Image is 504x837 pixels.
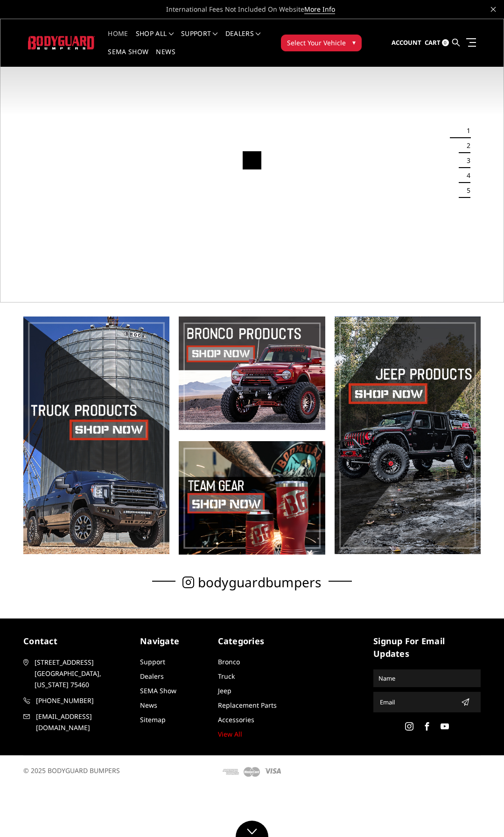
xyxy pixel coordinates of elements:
[425,30,449,56] a: Cart 0
[140,715,166,724] a: Sitemap
[140,657,165,666] a: Support
[36,695,130,706] span: [PHONE_NUMBER]
[218,657,240,666] a: Bronco
[281,35,362,51] button: Select Your Vehicle
[108,30,128,49] a: Home
[218,686,231,695] a: Jeep
[218,672,235,681] a: Truck
[352,37,356,47] span: ▾
[136,30,174,49] a: shop all
[376,695,457,710] input: Email
[108,49,148,67] a: SEMA Show
[23,695,131,706] a: [PHONE_NUMBER]
[392,38,421,47] span: Account
[425,38,441,47] span: Cart
[461,153,470,168] button: 3 of 5
[442,39,449,46] span: 0
[461,168,470,183] button: 4 of 5
[218,635,287,647] h5: Categories
[23,635,131,647] h5: contact
[198,577,322,587] span: bodyguardbumpers
[35,657,129,690] span: [STREET_ADDRESS] [GEOGRAPHIC_DATA], [US_STATE] 75460
[373,635,481,660] h5: signup for email updates
[392,30,421,56] a: Account
[461,138,470,153] button: 2 of 5
[23,766,120,775] span: © 2025 BODYGUARD BUMPERS
[28,36,95,49] img: BODYGUARD BUMPERS
[23,711,131,733] a: [EMAIL_ADDRESS][DOMAIN_NAME]
[225,30,261,49] a: Dealers
[375,671,479,686] input: Name
[236,821,268,837] a: Click to Down
[218,701,277,710] a: Replacement Parts
[140,686,176,695] a: SEMA Show
[181,30,218,49] a: Support
[140,672,164,681] a: Dealers
[36,711,130,733] span: [EMAIL_ADDRESS][DOMAIN_NAME]
[156,49,175,67] a: News
[218,730,242,739] a: View All
[140,701,157,710] a: News
[461,123,470,138] button: 1 of 5
[140,635,209,647] h5: Navigate
[287,38,346,48] span: Select Your Vehicle
[461,183,470,198] button: 5 of 5
[304,5,335,14] a: More Info
[218,715,254,724] a: Accessories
